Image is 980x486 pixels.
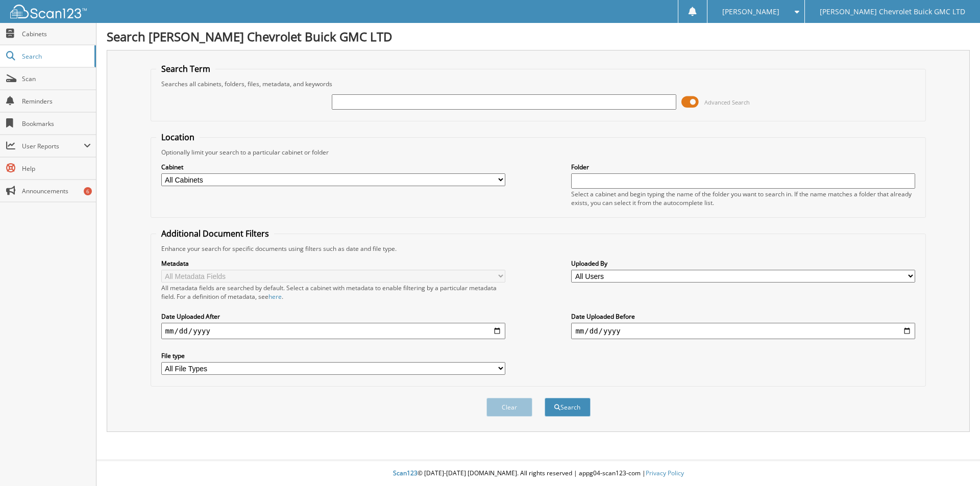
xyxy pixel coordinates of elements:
[545,398,591,417] button: Search
[820,9,965,15] span: [PERSON_NAME] Chevrolet Buick GMC LTD
[22,52,89,61] span: Search
[156,63,215,74] legend: Search Term
[22,142,84,150] span: User Reports
[84,187,92,195] div: 6
[722,9,779,15] span: [PERSON_NAME]
[486,398,532,417] button: Clear
[156,244,921,253] div: Enhance your search for specific documents using filters such as date and file type.
[22,30,91,38] span: Cabinets
[161,351,505,360] label: File type
[571,259,915,268] label: Uploaded By
[571,312,915,321] label: Date Uploaded Before
[10,5,87,18] img: scan123-logo-white.svg
[571,163,915,171] label: Folder
[22,119,91,128] span: Bookmarks
[393,469,418,477] span: Scan123
[161,259,505,268] label: Metadata
[107,28,970,45] h1: Search [PERSON_NAME] Chevrolet Buick GMC LTD
[646,469,684,477] a: Privacy Policy
[929,437,980,486] iframe: Chat Widget
[156,148,921,157] div: Optionally limit your search to a particular cabinet or folder
[268,292,282,301] a: here
[161,163,505,171] label: Cabinet
[22,187,91,195] span: Announcements
[156,80,921,88] div: Searches all cabinets, folders, files, metadata, and keywords
[156,228,274,239] legend: Additional Document Filters
[161,323,505,339] input: start
[161,284,505,301] div: All metadata fields are searched by default. Select a cabinet with metadata to enable filtering b...
[22,74,91,83] span: Scan
[156,132,200,143] legend: Location
[22,97,91,106] span: Reminders
[161,312,505,321] label: Date Uploaded After
[704,98,750,106] span: Advanced Search
[22,164,91,173] span: Help
[96,461,980,486] div: © [DATE]-[DATE] [DOMAIN_NAME]. All rights reserved | appg04-scan123-com |
[571,323,915,339] input: end
[571,190,915,207] div: Select a cabinet and begin typing the name of the folder you want to search in. If the name match...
